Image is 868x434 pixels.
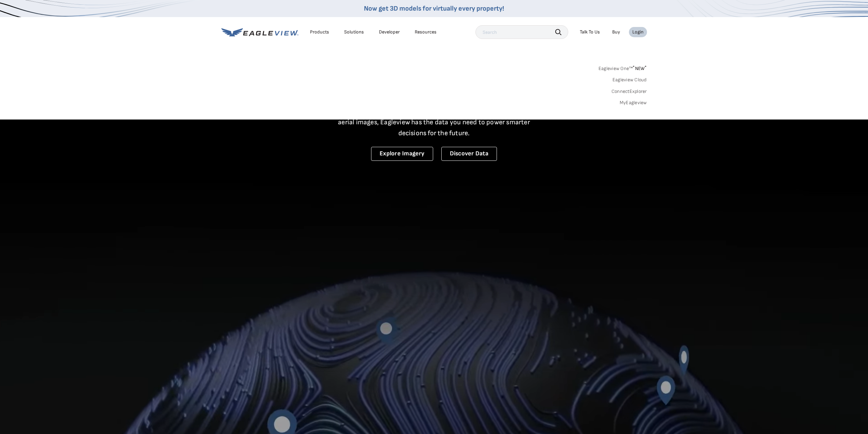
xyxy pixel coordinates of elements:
div: Login [632,29,644,35]
div: Resources [415,29,437,35]
span: NEW [633,66,647,71]
a: Eagleview One™*NEW* [599,64,647,71]
div: Products [310,29,329,35]
p: A new era starts here. Built on more than 3.5 billion high-resolution aerial images, Eagleview ha... [330,106,539,139]
a: Developer [379,29,400,35]
a: Eagleview Cloud [613,77,647,83]
a: Now get 3D models for virtually every property! [364,4,504,13]
a: Discover Data [441,147,497,161]
a: Explore Imagery [371,147,433,161]
div: Solutions [344,29,364,35]
div: Talk To Us [580,29,600,35]
a: MyEagleview [620,100,647,106]
input: Search [475,25,568,39]
a: ConnectExplorer [612,88,647,95]
a: Buy [612,29,620,35]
